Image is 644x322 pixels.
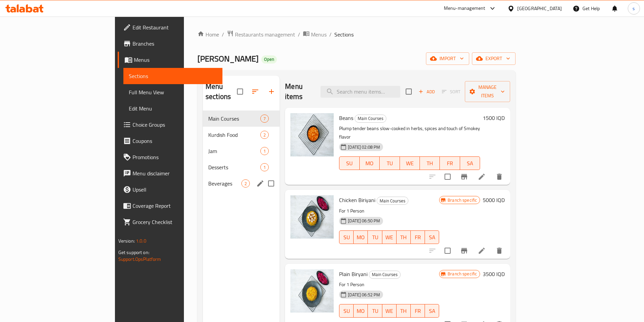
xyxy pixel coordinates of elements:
span: Coupons [133,137,217,145]
span: WE [403,158,417,168]
span: Sections [334,30,354,39]
a: Sections [123,68,222,84]
span: Add item [416,86,437,97]
span: Coverage Report [133,202,217,210]
span: 1 [261,164,268,171]
a: Grocery Checklist [118,214,222,230]
span: SU [342,158,357,168]
div: Open [261,55,277,64]
button: SA [460,156,480,170]
button: delete [491,243,507,259]
span: Select all sections [233,84,247,99]
h2: Menu items [285,81,312,102]
button: FR [440,156,460,170]
div: items [260,131,269,139]
a: Branches [118,35,222,52]
div: Kurdish Food [208,131,260,139]
a: Promotions [118,149,222,165]
button: FR [411,230,425,244]
span: Edit Menu [129,104,217,113]
p: For 1 Person [339,207,439,215]
span: Promotions [133,153,217,161]
span: s [633,5,635,12]
a: Support.OpsPlatform [118,255,161,264]
div: Jam [208,147,260,155]
button: TU [380,156,400,170]
nav: breadcrumb [197,30,516,39]
span: MO [362,158,377,168]
div: Beverages2edit [203,175,280,192]
a: Menus [303,30,327,39]
button: MO [354,304,368,318]
span: FR [443,158,457,168]
span: 1.0.0 [136,237,146,245]
span: Add [418,88,436,96]
img: Chicken Biriyani [290,195,334,239]
button: Branch-specific-item [456,243,472,259]
span: Branch specific [445,271,480,277]
span: MO [356,232,365,242]
span: Menus [311,30,327,39]
li: / [298,30,300,39]
a: Edit menu item [478,247,486,255]
span: 2 [242,180,249,187]
p: For 1 Person [339,280,439,289]
span: SA [463,158,477,168]
div: Main Courses [208,115,260,123]
div: Main Courses [369,271,401,279]
button: SA [425,304,439,318]
a: Edit Menu [123,100,222,117]
a: Choice Groups [118,117,222,133]
img: Plain Biryani [290,269,334,313]
span: SU [342,232,351,242]
span: 1 [261,148,268,154]
div: Main Courses7 [203,110,280,127]
div: Desserts1 [203,159,280,175]
span: Desserts [208,163,260,171]
span: WE [385,306,394,316]
span: Manage items [470,83,505,100]
button: TH [420,156,440,170]
span: Select section [402,84,416,99]
button: WE [382,304,397,318]
span: TU [371,232,379,242]
span: Open [261,56,277,62]
button: TH [397,304,411,318]
button: import [426,52,469,65]
span: Sort sections [247,83,263,100]
span: TU [382,158,397,168]
span: Branches [133,40,217,48]
button: WE [382,230,397,244]
button: TH [397,230,411,244]
span: Select section first [437,86,465,97]
span: TH [399,232,408,242]
a: Menus [118,52,222,68]
span: export [477,54,510,63]
span: TH [399,306,408,316]
span: 7 [261,116,268,122]
span: Beverages [208,179,241,188]
a: Edit menu item [478,173,486,181]
div: Main Courses [377,197,408,205]
span: SU [342,306,351,316]
img: Beans [290,113,334,156]
span: [DATE] 02:08 PM [345,144,383,150]
span: Menu disclaimer [133,169,217,177]
span: Beans [339,113,353,123]
div: [GEOGRAPHIC_DATA] [517,5,562,12]
a: Menu disclaimer [118,165,222,181]
div: Menu-management [444,4,485,13]
button: export [472,52,516,65]
span: FR [413,306,422,316]
span: TU [371,306,379,316]
span: Edit Restaurant [133,23,217,31]
a: Upsell [118,181,222,198]
a: Edit Restaurant [118,19,222,35]
div: Kurdish Food2 [203,127,280,143]
span: [DATE] 06:50 PM [345,218,383,224]
h6: 1500 IQD [483,113,505,123]
a: Coupons [118,133,222,149]
button: TU [368,304,382,318]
